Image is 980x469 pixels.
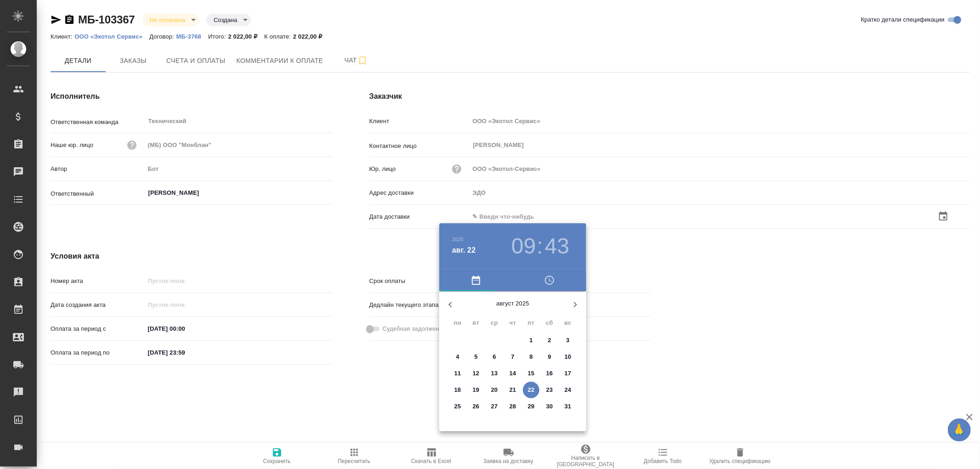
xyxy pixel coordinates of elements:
button: 27 [486,398,503,415]
button: 43 [545,233,569,259]
p: август 2025 [461,299,564,308]
p: 9 [548,352,551,362]
button: 6 [486,349,503,365]
p: 27 [491,402,498,411]
p: 6 [493,352,496,362]
button: 15 [523,365,539,382]
span: ср [486,318,503,328]
p: 11 [454,369,461,378]
p: 25 [454,402,461,411]
p: 3 [566,336,569,345]
button: 21 [504,382,521,398]
button: 2 [541,332,558,349]
p: 5 [474,352,477,362]
button: 11 [449,365,466,382]
p: 4 [456,352,459,362]
button: 30 [541,398,558,415]
button: 2025 [452,237,464,242]
span: вс [560,318,576,328]
p: 23 [546,385,553,395]
p: 20 [491,385,498,395]
button: 28 [504,398,521,415]
h3: : [537,233,543,259]
p: 17 [565,369,572,378]
button: 18 [449,382,466,398]
span: вт [468,318,484,328]
button: 4 [449,349,466,365]
span: пт [523,318,539,328]
button: 31 [560,398,576,415]
p: 31 [565,402,572,411]
p: 24 [565,385,572,395]
p: 14 [510,369,516,378]
button: 5 [468,349,484,365]
button: 26 [468,398,484,415]
button: 10 [560,349,576,365]
button: 25 [449,398,466,415]
p: 12 [473,369,480,378]
p: 10 [565,352,572,362]
p: 13 [491,369,498,378]
button: 12 [468,365,484,382]
span: чт [504,318,521,328]
button: авг. 22 [452,245,476,256]
button: 7 [504,349,521,365]
button: 1 [523,332,539,349]
button: 9 [541,349,558,365]
p: 15 [528,369,535,378]
p: 2 [548,336,551,345]
span: сб [541,318,558,328]
span: пн [449,318,466,328]
p: 30 [546,402,553,411]
button: 3 [560,332,576,349]
button: 17 [560,365,576,382]
p: 26 [473,402,480,411]
button: 29 [523,398,539,415]
p: 1 [529,336,532,345]
p: 29 [528,402,535,411]
p: 28 [510,402,516,411]
button: 13 [486,365,503,382]
button: 14 [504,365,521,382]
button: 23 [541,382,558,398]
p: 16 [546,369,553,378]
button: 16 [541,365,558,382]
p: 18 [454,385,461,395]
button: 09 [511,233,536,259]
p: 19 [473,385,480,395]
button: 24 [560,382,576,398]
button: 8 [523,349,539,365]
p: 22 [528,385,535,395]
p: 7 [511,352,514,362]
p: 21 [510,385,516,395]
button: 22 [523,382,539,398]
button: 20 [486,382,503,398]
button: 19 [468,382,484,398]
p: 8 [529,352,532,362]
